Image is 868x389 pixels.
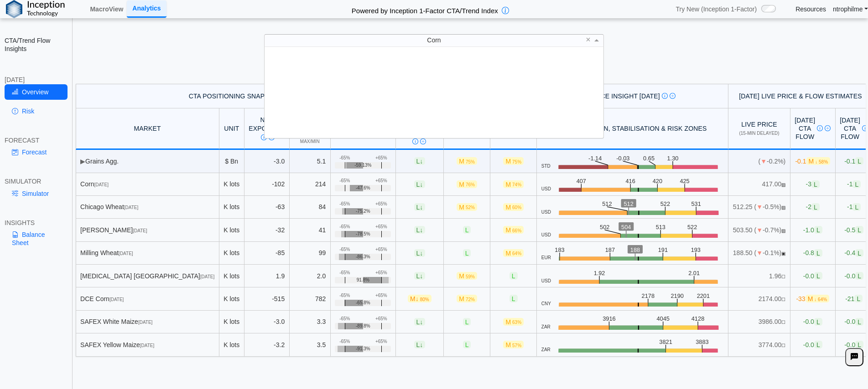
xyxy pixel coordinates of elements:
[696,338,709,345] text: 3883
[356,209,370,214] span: -75.2%
[814,318,822,326] span: L
[356,254,370,260] span: -86.3%
[795,116,831,141] div: [DATE] CTA Flow
[408,295,431,302] span: M
[760,158,767,165] span: ▼
[803,341,822,348] span: -0.0
[541,232,551,238] span: USD
[656,224,666,230] text: 513
[5,186,68,201] a: Simulator
[109,297,124,302] span: [DATE]
[756,226,763,234] span: ▼
[862,125,868,131] img: Info
[503,318,524,326] span: M
[847,180,861,188] span: -1
[219,311,244,333] td: K lots
[847,203,861,211] span: -1
[512,251,521,256] span: 64%
[80,341,214,349] div: SAFEX Yellow Maize
[249,116,285,141] div: Net Exposure
[689,270,701,276] text: 2.01
[375,339,387,344] div: +65%
[290,150,331,173] td: 5.1
[541,164,551,169] span: STD
[244,311,290,333] td: -3.0
[86,1,127,17] a: MacroView
[76,84,396,108] th: CTA Positioning Snapshot
[756,249,763,256] span: ▼
[356,231,370,237] span: -78.5%
[728,287,790,310] td: 2174.00
[466,182,475,187] span: 76%
[541,186,551,192] span: USD
[781,182,785,187] span: CLOSED: Session finished for the day.
[219,150,244,173] td: $ Bn
[555,246,564,253] text: 183
[133,228,147,233] span: [DATE]
[806,157,830,165] span: M
[5,76,68,84] div: [DATE]
[605,246,615,253] text: 187
[781,251,785,256] span: OPEN: Market session is currently open.
[845,295,863,302] span: -21
[356,323,370,329] span: -89.8%
[691,315,705,322] text: 4128
[414,341,426,348] span: L
[537,108,728,150] th: Acceleration, Stabilisation & Risk Zones
[76,108,219,150] th: MARKET
[457,180,477,188] span: M
[642,292,655,299] text: 2178
[457,295,477,302] span: M
[781,343,785,348] span: NO FEED: Live data feed not provided for this market.
[5,144,68,160] a: Forecast
[603,315,616,322] text: 3916
[339,201,350,207] div: -65%
[463,341,471,348] span: L
[600,224,610,230] text: 502
[356,300,370,306] span: -65.8%
[414,272,426,280] span: L
[375,293,387,298] div: +65%
[617,155,630,162] text: -0.03
[803,249,822,257] span: -0.8
[244,287,290,310] td: -515
[219,108,244,150] th: Unit
[219,173,244,196] td: K lots
[781,297,785,302] span: NO FEED: Live data feed not provided for this market.
[463,249,471,257] span: L
[503,157,524,165] span: M
[671,292,685,299] text: 2190
[420,158,423,165] span: ↓
[290,196,331,219] td: 84
[512,159,521,164] span: 75%
[244,219,290,241] td: -32
[466,297,475,302] span: 72%
[420,138,426,144] img: Read More
[348,3,502,15] h2: Powered by Inception 1-Factor CTA/Trend Index
[512,205,521,210] span: 60%
[412,138,418,144] img: Info
[5,136,68,144] div: FORECAST
[77,71,864,76] h5: Positioning data updated at previous day close; Price and Flow estimates updated intraday (15-min...
[219,265,244,287] td: K lots
[795,157,830,165] span: -0.1
[803,226,822,234] span: -1.0
[806,295,829,302] span: M
[602,201,612,208] text: 512
[414,203,426,211] span: L
[781,228,785,233] span: CLOSED: Session finished for the day.
[420,318,423,325] span: ↓
[796,295,829,302] span: -33
[200,274,214,279] span: [DATE]
[416,295,419,302] span: ↓
[503,203,524,211] span: M
[420,180,423,188] span: ↓
[833,5,868,13] a: ntrophilme
[728,196,790,219] td: 512.25 ( -0.5%)
[728,333,790,356] td: 3774.00
[844,341,863,348] span: -0.0
[781,274,785,279] span: NO FEED: Live data feed not provided for this market.
[414,157,426,165] span: L
[261,134,267,140] img: Info
[219,333,244,356] td: K lots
